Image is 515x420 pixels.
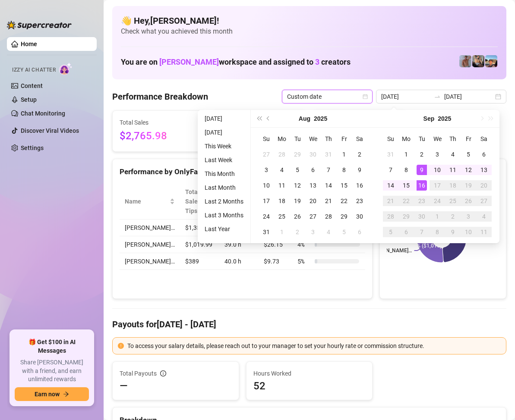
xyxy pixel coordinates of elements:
[125,197,168,206] span: Name
[434,93,441,100] span: to
[430,131,445,147] th: We
[277,149,287,160] div: 28
[321,224,336,240] td: 2025-09-04
[127,341,501,351] div: To access your salary details, please reach out to your manager to set your hourly rate or commis...
[461,147,476,162] td: 2025-09-05
[448,149,458,160] div: 4
[461,162,476,178] td: 2025-09-12
[352,209,367,224] td: 2025-08-30
[277,227,287,237] div: 1
[339,149,349,160] div: 1
[476,147,492,162] td: 2025-09-06
[398,162,414,178] td: 2025-09-08
[479,227,489,237] div: 11
[352,147,367,162] td: 2025-08-02
[21,82,43,89] a: Content
[321,178,336,193] td: 2025-08-14
[120,219,180,236] td: [PERSON_NAME]…
[401,227,411,237] div: 6
[430,162,445,178] td: 2025-09-10
[476,193,492,209] td: 2025-09-27
[444,92,493,101] input: End date
[21,41,37,47] a: Home
[259,224,274,240] td: 2025-08-31
[305,147,321,162] td: 2025-07-30
[201,196,247,207] li: Last 2 Months
[321,147,336,162] td: 2025-07-31
[323,211,334,222] div: 28
[401,149,411,160] div: 1
[274,178,290,193] td: 2025-08-11
[401,165,411,175] div: 8
[274,162,290,178] td: 2025-08-04
[120,128,198,144] span: $2,765.98
[308,196,318,206] div: 20
[323,196,334,206] div: 21
[12,66,56,74] span: Izzy AI Chatter
[352,224,367,240] td: 2025-09-06
[201,169,247,179] li: This Month
[21,127,79,134] a: Discover Viral Videos
[417,227,427,237] div: 7
[277,196,287,206] div: 18
[15,338,89,355] span: 🎁 Get $100 in AI Messages
[414,224,430,240] td: 2025-10-07
[121,27,498,36] span: Check what you achieved this month
[339,211,349,222] div: 29
[461,193,476,209] td: 2025-09-26
[414,131,430,147] th: Tu
[476,162,492,178] td: 2025-09-13
[445,147,461,162] td: 2025-09-04
[383,131,398,147] th: Su
[305,178,321,193] td: 2025-08-13
[219,236,259,253] td: 39.0 h
[277,180,287,191] div: 11
[445,178,461,193] td: 2025-09-18
[445,131,461,147] th: Th
[445,209,461,224] td: 2025-10-02
[432,196,442,206] div: 24
[321,209,336,224] td: 2025-08-28
[463,196,474,206] div: 26
[459,55,471,67] img: Joey
[305,224,321,240] td: 2025-09-03
[290,224,305,240] td: 2025-09-02
[159,57,219,66] span: [PERSON_NAME]
[381,92,430,101] input: Start date
[476,131,492,147] th: Sa
[219,253,259,270] td: 40.0 h
[423,110,435,127] button: Choose a month
[277,165,287,175] div: 4
[160,370,166,376] span: info-circle
[401,196,411,206] div: 22
[383,147,398,162] td: 2025-08-31
[297,257,311,266] span: 5 %
[308,180,318,191] div: 13
[15,387,89,401] button: Earn nowarrow-right
[401,211,411,222] div: 29
[261,149,272,160] div: 27
[259,147,274,162] td: 2025-07-27
[59,63,73,75] img: AI Chatter
[336,193,352,209] td: 2025-08-22
[35,391,60,398] span: Earn now
[385,165,396,175] div: 7
[180,236,219,253] td: $1,019.99
[476,178,492,193] td: 2025-09-20
[336,224,352,240] td: 2025-09-05
[354,165,365,175] div: 9
[363,94,368,99] span: calendar
[120,118,198,127] span: Total Sales
[21,110,65,117] a: Chat Monitoring
[292,211,303,222] div: 26
[185,187,207,216] span: Total Sales & Tips
[432,211,442,222] div: 1
[383,162,398,178] td: 2025-09-07
[354,180,365,191] div: 16
[485,55,497,67] img: Zach
[476,209,492,224] td: 2025-10-04
[434,93,441,100] span: swap-right
[259,162,274,178] td: 2025-08-03
[292,149,303,160] div: 29
[385,196,396,206] div: 21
